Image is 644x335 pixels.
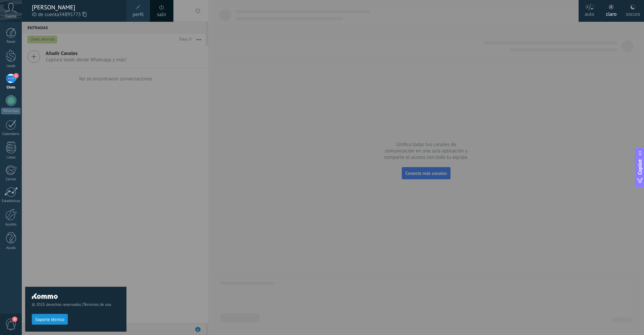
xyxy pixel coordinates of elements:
[1,40,21,44] div: Panel
[32,314,68,325] button: Soporte técnico
[1,246,21,250] div: Ayuda
[12,317,17,322] span: 3
[59,11,87,18] span: 34895775
[32,4,120,11] div: [PERSON_NAME]
[626,4,640,22] div: oscuro
[1,64,21,68] div: Leads
[157,11,166,18] a: salir
[606,4,617,22] div: claro
[1,85,21,90] div: Chats
[1,155,21,160] div: Listas
[13,73,19,78] span: 1
[32,317,68,322] a: Soporte técnico
[132,11,144,18] span: perfil
[1,199,21,203] div: Estadísticas
[5,14,16,19] span: Cuenta
[83,302,111,307] a: Términos de uso
[1,108,20,114] div: WhatsApp
[1,132,21,136] div: Calendario
[637,159,643,175] span: Copilot
[32,11,120,18] span: ID de cuenta
[32,302,120,307] span: © 2025 derechos reservados |
[1,222,21,227] div: Ajustes
[585,4,594,22] div: auto
[1,177,21,182] div: Correo
[35,317,64,322] span: Soporte técnico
